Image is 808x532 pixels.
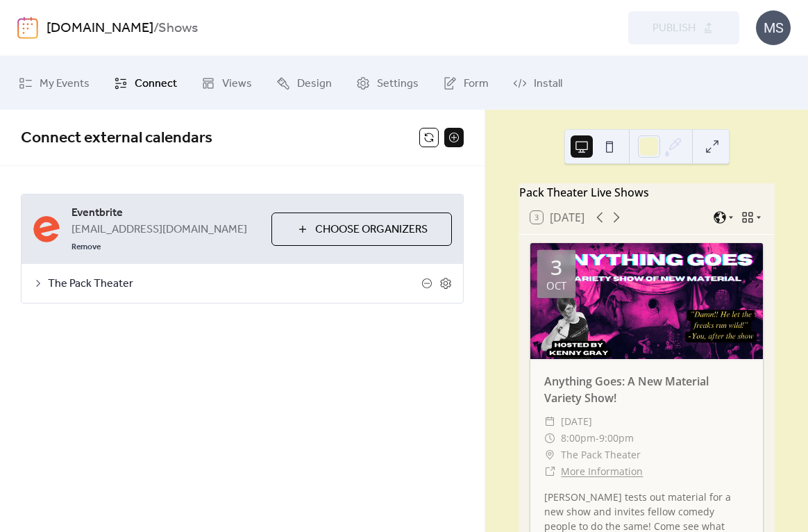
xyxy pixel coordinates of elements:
[544,430,555,447] div: ​
[519,184,774,201] div: Pack Theater Live Shows
[71,242,101,253] span: Remove
[33,215,60,243] img: eventbrite
[271,213,452,246] button: Choose Organizers
[47,15,153,42] a: [DOMAIN_NAME]
[222,73,252,94] span: Views
[315,222,428,238] span: Choose Organizers
[561,465,643,478] a: More Information
[71,222,247,238] span: [EMAIL_ADDRESS][DOMAIN_NAME]
[550,257,562,278] div: 3
[158,15,198,42] b: Shows
[71,205,260,222] span: Eventbrite
[756,10,791,45] div: MS
[534,73,562,94] span: Install
[377,73,419,94] span: Settings
[135,73,177,94] span: Connect
[48,276,421,292] span: The Pack Theater
[153,15,158,42] b: /
[544,413,555,430] div: ​
[432,62,499,104] a: Form
[21,123,212,153] span: Connect external calendars
[103,62,187,104] a: Connect
[546,281,566,291] div: Oct
[544,463,555,480] div: ​
[596,430,599,447] span: -
[17,17,38,39] img: logo
[544,374,709,406] a: Anything Goes: A New Material Variety Show!
[40,73,90,94] span: My Events
[266,62,342,104] a: Design
[544,447,555,463] div: ​
[297,73,332,94] span: Design
[346,62,429,104] a: Settings
[599,430,634,447] span: 9:00pm
[191,62,262,104] a: Views
[503,62,573,104] a: Install
[561,430,596,447] span: 8:00pm
[464,73,489,94] span: Form
[8,62,100,104] a: My Events
[561,447,641,463] span: The Pack Theater
[561,413,592,430] span: [DATE]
